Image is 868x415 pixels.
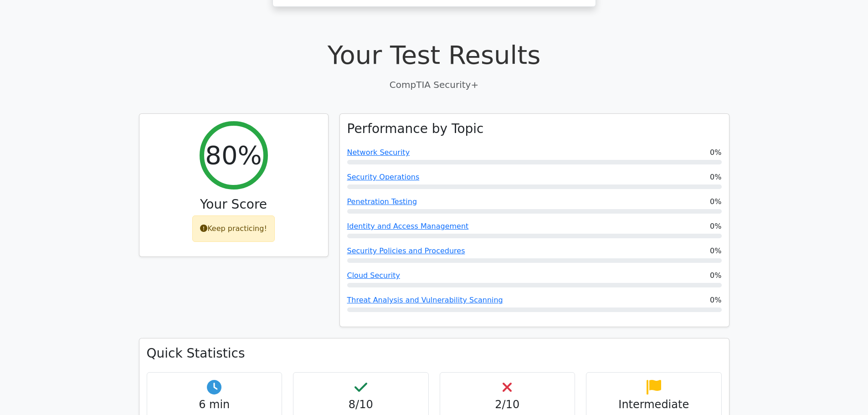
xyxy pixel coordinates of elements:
[192,215,275,242] div: Keep practicing!
[710,147,721,158] span: 0%
[710,221,721,232] span: 0%
[347,271,401,280] a: Cloud Security
[347,222,469,231] a: Identity and Access Management
[347,296,503,304] a: Threat Analysis and Vulnerability Scanning
[147,197,321,212] h3: Your Score
[154,398,275,411] h4: 6 min
[447,398,568,411] h4: 2/10
[347,121,484,137] h3: Performance by Topic
[347,148,410,157] a: Network Security
[205,140,262,170] h2: 80%
[347,246,465,255] a: Security Policies and Procedures
[147,346,722,361] h3: Quick Statistics
[594,398,714,411] h4: Intermediate
[139,78,729,92] p: CompTIA Security+
[139,40,729,70] h1: Your Test Results
[710,246,721,256] span: 0%
[710,295,721,306] span: 0%
[347,173,420,181] a: Security Operations
[347,197,417,206] a: Penetration Testing
[710,270,721,281] span: 0%
[710,172,721,183] span: 0%
[301,398,421,411] h4: 8/10
[710,196,721,207] span: 0%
